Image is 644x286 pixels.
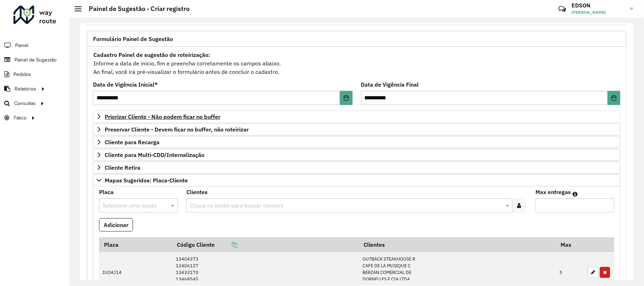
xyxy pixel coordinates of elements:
[14,85,36,93] span: Relatórios
[572,9,625,16] span: [PERSON_NAME]
[105,152,204,158] span: Cliente para Multi-CDD/Internalização
[93,149,620,161] a: Cliente para Multi-CDD/Internalização
[99,188,114,196] label: Placa
[555,1,570,17] a: Contato Rápido
[93,162,620,174] a: Cliente Retira
[14,100,36,107] span: Consultas
[340,91,353,105] button: Choose Date
[93,136,620,148] a: Cliente para Recarga
[93,123,620,135] a: Preservar Cliente - Devem ficar no buffer, não roteirizar
[93,51,210,58] strong: Cadastro Painel de sugestão de roteirização:
[105,139,159,145] span: Cliente para Recarga
[99,237,172,252] th: Placa
[93,36,173,42] span: Formulário Painel de Sugestão
[82,5,190,13] h2: Painel de Sugestão - Criar registro
[535,188,571,196] label: Max entregas
[556,237,584,252] th: Max
[215,241,237,248] a: Copiar
[99,218,133,232] button: Adicionar
[105,177,188,183] span: Mapas Sugeridos: Placa-Cliente
[172,237,359,252] th: Código Cliente
[14,56,57,64] span: Painel de Sugestão
[93,174,620,186] a: Mapas Sugeridos: Placa-Cliente
[105,165,140,170] span: Cliente Retira
[93,50,620,76] div: Informe a data de inicio, fim e preencha corretamente os campos abaixo. Ao final, você irá pré-vi...
[13,114,27,122] span: Tático
[15,42,28,49] span: Painel
[93,111,620,123] a: Priorizar Cliente - Não podem ficar no buffer
[105,127,249,132] span: Preservar Cliente - Devem ficar no buffer, não roteirizar
[186,188,208,196] label: Clientes
[105,114,220,119] span: Priorizar Cliente - Não podem ficar no buffer
[13,71,31,78] span: Pedidos
[573,191,578,197] em: Máximo de clientes que serão colocados na mesma rota com os clientes informados
[361,80,419,89] label: Data de Vigência Final
[608,91,620,105] button: Choose Date
[572,2,625,9] h3: EDSON
[359,237,556,252] th: Clientes
[93,80,158,89] label: Data de Vigência Inicial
